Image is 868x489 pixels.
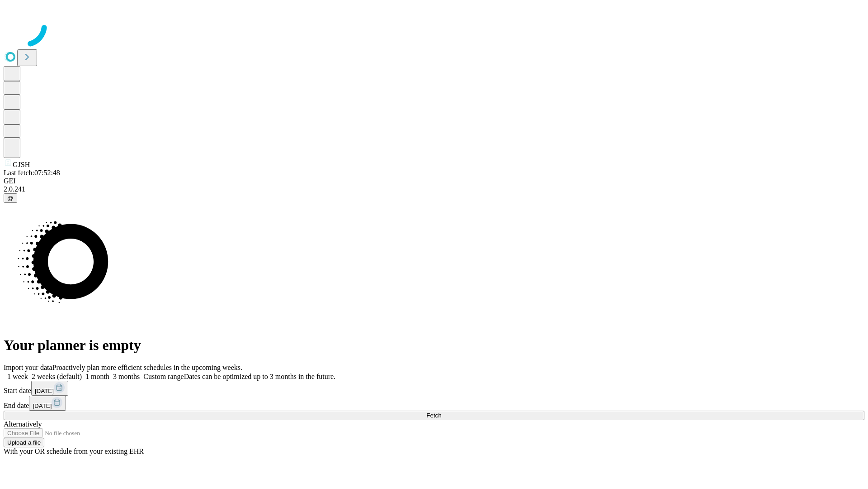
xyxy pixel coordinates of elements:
[4,438,44,447] button: Upload a file
[33,403,52,409] span: [DATE]
[4,381,864,396] div: Start date
[4,364,52,371] span: Import your data
[4,185,864,193] div: 2.0.241
[4,193,17,203] button: @
[7,195,14,201] span: @
[85,373,109,380] span: 1 month
[4,396,864,411] div: End date
[4,420,42,428] span: Alternatively
[7,373,28,380] span: 1 week
[31,381,68,396] button: [DATE]
[4,411,864,420] button: Fetch
[113,373,140,380] span: 3 months
[35,388,54,394] span: [DATE]
[13,161,30,168] span: GJSH
[4,177,864,185] div: GEI
[184,373,335,380] span: Dates can be optimized up to 3 months in the future.
[426,412,441,419] span: Fetch
[4,169,60,177] span: Last fetch: 07:52:48
[143,373,184,380] span: Custom range
[29,396,66,411] button: [DATE]
[52,364,242,371] span: Proactively plan more efficient schedules in the upcoming weeks.
[4,337,864,354] h1: Your planner is empty
[4,447,144,455] span: With your OR schedule from your existing EHR
[32,373,82,380] span: 2 weeks (default)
